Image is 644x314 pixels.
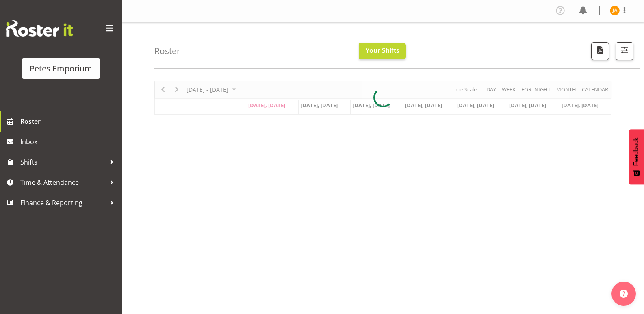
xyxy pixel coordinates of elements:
span: Roster [20,115,118,128]
span: Finance & Reporting [20,197,106,209]
h4: Roster [154,46,180,56]
img: Rosterit website logo [6,20,73,37]
span: Feedback [633,137,640,166]
button: Feedback - Show survey [629,129,644,184]
img: jeseryl-armstrong10788.jpg [610,6,620,15]
div: Petes Emporium [30,63,92,75]
button: Your Shifts [359,43,406,59]
button: Download a PDF of the roster according to the set date range. [591,42,609,60]
span: Your Shifts [366,46,399,55]
span: Inbox [20,136,118,148]
img: help-xxl-2.png [620,290,628,298]
span: Shifts [20,156,106,168]
span: Time & Attendance [20,176,106,188]
button: Filter Shifts [616,42,633,60]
